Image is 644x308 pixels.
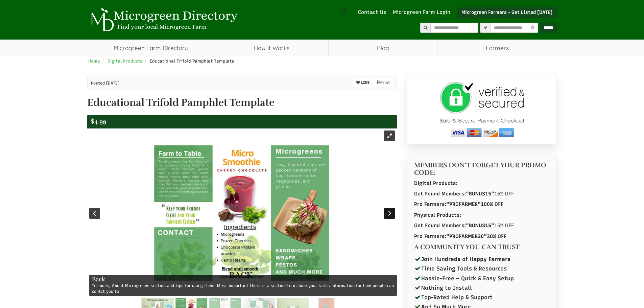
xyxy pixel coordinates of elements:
[414,222,494,229] strong: Get Found Members:
[457,7,557,18] a: Microgreen Farmers - Get Listed [DATE]
[446,233,487,239] span: "PROFARMER30"
[414,233,506,239] strong: Pro Farmers: 30% OFF
[466,222,494,229] span: "BONUS15"
[91,81,105,86] span: Posted
[393,9,454,16] a: Microgreen Farm Login
[414,283,550,292] li: Nothing to Install
[414,162,550,176] h4: MEMBERS DON'T FORGET YOUR PROMO CODE:
[91,118,106,125] span: $4.99
[414,190,550,197] p: 15% OFF
[414,201,503,207] strong: Pro Farmers: 100% OFF
[374,78,393,87] a: Print
[106,81,119,86] span: [DATE]
[354,78,372,87] button: LIKE
[446,201,481,207] span: "PROFARMER"
[87,40,215,56] a: Microgreen Farm Directory
[414,191,494,197] strong: Get Found Members:
[87,8,239,32] img: Microgreen Directory
[150,58,234,64] span: Educational Trifold Pamphlet Template
[414,292,550,302] li: Top-Rated Help & Support
[414,274,550,283] li: Hassle-Free – Quick & Easy Setup
[88,58,100,64] a: Home
[437,40,557,56] span: Farmers
[215,40,328,56] a: How It Works
[92,276,395,283] h4: Back
[360,80,369,85] span: LIKE
[440,82,524,137] img: secure checkout
[87,97,397,108] h1: Educational Trifold Pamphlet Template
[529,26,536,30] i: Use Current Location
[89,275,397,296] div: Includes, About Microgreens section and tips for using them. Most important there is a section to...
[414,222,550,229] p: 15% OFF
[414,243,550,251] h4: A COMMUNITY YOU CAN TRUST
[414,212,461,218] strong: Physical Products:
[329,40,437,56] a: Blog
[414,180,457,186] strong: Digital Products:
[414,254,550,264] li: Join Hundreds of Happy Farmers
[108,58,142,64] a: Digital Products
[466,191,494,197] span: "BONUS15"
[414,264,550,273] li: Time Saving Tools & Resources
[355,9,389,16] a: Contact Us
[154,145,329,281] img: Back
